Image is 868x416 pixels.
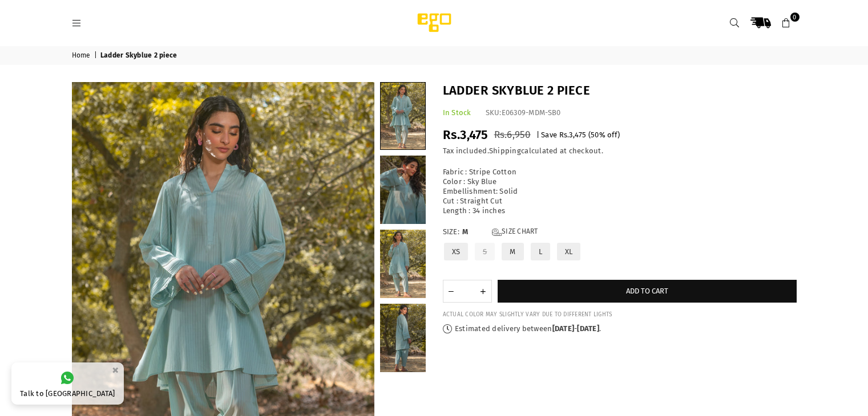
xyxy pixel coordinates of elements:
span: Rs.3,475 [559,130,587,139]
a: Search [725,13,745,33]
quantity-input: Quantity [443,280,492,303]
label: M [500,242,524,262]
span: | [94,51,99,60]
a: Shipping [489,146,521,156]
label: L [530,242,551,262]
span: Rs.6,950 [494,129,531,141]
a: Menu [67,18,87,27]
label: Size: [443,227,797,237]
time: [DATE] [552,324,575,333]
span: M [462,227,485,237]
div: ACTUAL COLOR MAY SLIGHTLY VARY DUE TO DIFFERENT LIGHTS [443,311,797,319]
label: XL [556,242,582,262]
a: Home [72,51,92,60]
div: SKU: [486,108,561,118]
time: [DATE] [577,324,599,333]
span: In Stock [443,108,471,117]
span: Save [541,130,557,139]
a: Talk to [GEOGRAPHIC_DATA] [11,362,124,405]
span: Ladder Skyblue 2 piece [100,51,179,60]
span: 50 [591,130,599,139]
div: Tax included. calculated at checkout. [443,146,797,156]
p: Estimated delivery between - . [443,324,797,334]
label: XS [443,242,470,262]
span: | [536,130,539,139]
button: × [108,361,122,380]
span: ( % off) [588,130,620,139]
span: E06309-MDM-SB0 [502,108,561,117]
span: Rs.3,475 [443,127,488,142]
img: Ego [386,11,483,34]
span: Add to cart [626,287,668,295]
nav: breadcrumbs [63,46,805,65]
button: Add to cart [498,280,797,303]
div: Fabric : Stripe Cotton Color : Sky Blue Embellishment: Solid Cut : Straight Cut Length : 34 inches [443,168,797,215]
h1: Ladder Skyblue 2 piece [443,82,797,100]
span: 0 [790,13,800,22]
a: 0 [776,13,797,33]
label: S [474,242,496,262]
a: Size Chart [492,227,538,237]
